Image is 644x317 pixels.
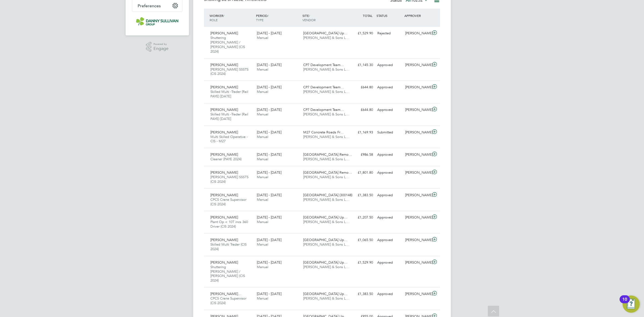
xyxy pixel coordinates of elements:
[210,215,238,220] span: [PERSON_NAME]
[268,13,269,18] span: /
[257,193,281,197] span: [DATE] - [DATE]
[347,191,375,200] div: £1,383.50
[622,299,627,306] div: 10
[210,130,238,134] span: [PERSON_NAME]
[210,260,238,265] span: [PERSON_NAME]
[210,18,218,22] span: ROLE
[347,29,375,38] div: £1,529.90
[210,296,246,305] span: CPCS Crane Supervisor (CIS 2024)
[257,63,281,67] span: [DATE] - [DATE]
[210,67,248,76] span: [PERSON_NAME] SSSTS (CIS 2024)
[375,236,403,245] div: Approved
[210,157,241,161] span: Cleaner (PAYE 2024)
[403,191,431,200] div: [PERSON_NAME]
[301,11,347,25] div: SITE
[210,238,238,242] span: [PERSON_NAME]
[210,175,248,184] span: [PERSON_NAME] SSSTS (CIS 2024)
[257,85,281,89] span: [DATE] - [DATE]
[375,213,403,222] div: Approved
[347,83,375,92] div: £644.80
[375,290,403,298] div: Approved
[347,61,375,70] div: £1,145.30
[223,13,224,18] span: /
[303,67,349,72] span: [PERSON_NAME] & Sons L…
[375,29,403,38] div: Rejected
[153,46,169,51] span: Engage
[257,242,268,247] span: Manual
[257,238,281,242] span: [DATE] - [DATE]
[303,35,349,40] span: [PERSON_NAME] & Sons L…
[403,29,431,38] div: [PERSON_NAME]
[303,152,352,157] span: [GEOGRAPHIC_DATA] Remo…
[210,220,248,229] span: Plant Op < 10T incs 360 Driver (CIS 2024)
[303,220,349,224] span: [PERSON_NAME] & Sons L…
[257,35,268,40] span: Manual
[303,175,349,179] span: [PERSON_NAME] & Sons L…
[375,61,403,70] div: Approved
[257,170,281,175] span: [DATE] - [DATE]
[347,105,375,114] div: £644.80
[375,11,403,20] div: STATUS
[257,134,268,139] span: Manual
[375,83,403,92] div: Approved
[403,128,431,137] div: [PERSON_NAME]
[303,130,344,134] span: M27 Concrete Roads Fr…
[138,3,161,8] span: Preferences
[375,105,403,114] div: Approved
[257,260,281,265] span: [DATE] - [DATE]
[256,18,264,22] span: TYPE
[403,150,431,159] div: [PERSON_NAME]
[257,112,268,116] span: Manual
[347,128,375,137] div: £1,169.93
[210,89,248,99] span: Skilled Multi -Trader (Rail PAYE) [DATE]
[210,85,238,89] span: [PERSON_NAME]
[347,168,375,177] div: £1,801.80
[403,168,431,177] div: [PERSON_NAME]
[257,31,281,35] span: [DATE] - [DATE]
[303,31,347,35] span: [GEOGRAPHIC_DATA] Up…
[375,150,403,159] div: Approved
[403,11,431,20] div: APPROVER
[257,67,268,72] span: Manual
[210,107,238,112] span: [PERSON_NAME]
[208,11,255,25] div: WORKER
[257,292,281,296] span: [DATE] - [DATE]
[146,42,169,52] a: Powered byEngage
[303,107,344,112] span: CP7 Development Team…
[375,258,403,267] div: Approved
[255,11,301,25] div: PERIOD
[375,168,403,177] div: Approved
[303,89,349,94] span: [PERSON_NAME] & Sons L…
[403,236,431,245] div: [PERSON_NAME]
[210,35,245,54] span: Shuttering [PERSON_NAME] / [PERSON_NAME] (CIS 2024)
[403,290,431,298] div: [PERSON_NAME]
[363,13,372,18] span: TOTAL
[403,61,431,70] div: [PERSON_NAME]
[257,152,281,157] span: [DATE] - [DATE]
[257,265,268,269] span: Manual
[210,152,238,157] span: [PERSON_NAME]
[303,265,349,269] span: [PERSON_NAME] & Sons L…
[132,17,182,26] a: Go to home page
[347,236,375,245] div: £1,065.50
[303,85,344,89] span: CP7 Development Team…
[303,215,347,220] span: [GEOGRAPHIC_DATA] Up…
[303,238,347,242] span: [GEOGRAPHIC_DATA] Up…
[257,175,268,179] span: Manual
[136,17,178,26] img: dannysullivan-logo-retina.png
[303,242,349,247] span: [PERSON_NAME] & Sons L…
[347,258,375,267] div: £1,529.90
[210,265,245,283] span: Shuttering [PERSON_NAME] / [PERSON_NAME] (CIS 2024)
[403,258,431,267] div: [PERSON_NAME]
[153,42,169,46] span: Powered by
[303,134,349,139] span: [PERSON_NAME] & Sons L…
[309,13,310,18] span: /
[257,89,268,94] span: Manual
[257,220,268,224] span: Manual
[303,292,347,296] span: [GEOGRAPHIC_DATA] Up…
[303,112,349,116] span: [PERSON_NAME] & Sons L…
[403,83,431,92] div: [PERSON_NAME]
[302,18,316,22] span: VENDOR
[210,134,248,144] span: Multi Skilled Operative - CIS - M27
[210,197,246,206] span: CPCS Crane Supervisor (CIS 2024)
